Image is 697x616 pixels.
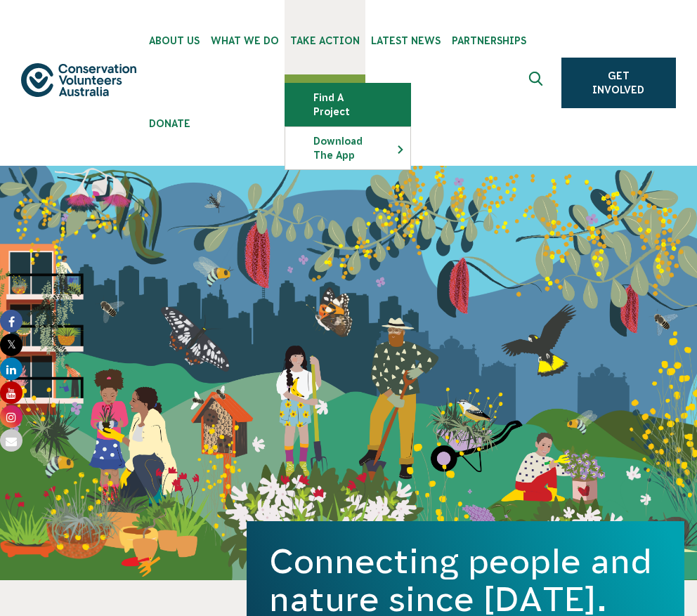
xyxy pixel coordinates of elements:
[211,35,279,46] span: What We Do
[521,66,554,100] button: Expand search box Close search box
[285,127,410,169] a: Download the app
[290,35,360,46] span: Take Action
[285,84,410,126] a: Find a project
[528,72,546,94] span: Expand search box
[452,35,526,46] span: Partnerships
[149,118,190,129] span: Donate
[285,126,411,170] li: Download the app
[371,35,441,46] span: Latest News
[21,63,136,97] img: logo.svg
[149,35,200,46] span: About Us
[561,58,676,108] a: Get Involved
